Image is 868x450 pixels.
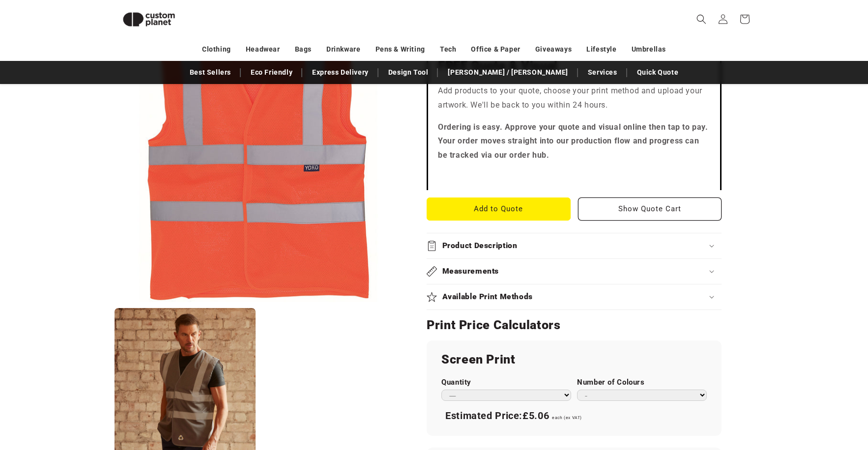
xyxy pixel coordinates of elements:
span: £5.06 [522,410,549,422]
a: Umbrellas [632,41,666,58]
a: Design Tool [383,64,434,81]
h2: Print Price Calculators [427,317,722,333]
a: Office & Paper [471,41,520,58]
button: Add to Quote [427,197,571,221]
h2: Product Description [442,241,518,251]
a: Tech [440,41,456,58]
summary: Product Description [427,233,722,258]
div: Estimated Price: [441,406,707,426]
h2: Measurements [442,266,499,277]
h2: Screen Print [441,352,707,367]
h2: Available Print Methods [442,292,533,302]
a: Best Sellers [185,64,236,81]
span: each (ex VAT) [552,415,582,420]
strong: Ordering is easy. Approve your quote and visual online then tap to pay. Your order moves straight... [438,122,708,160]
a: Drinkware [326,41,360,58]
iframe: Customer reviews powered by Trustpilot [438,170,710,180]
a: Clothing [202,41,231,58]
summary: Available Print Methods [427,284,722,309]
a: Express Delivery [307,64,374,81]
label: Quantity [441,378,571,387]
p: Add products to your quote, choose your print method and upload your artwork. We'll be back to yo... [438,84,710,112]
a: Quick Quote [632,64,684,81]
label: Number of Colours [577,378,707,387]
a: Lifestyle [586,41,616,58]
a: Bags [295,41,312,58]
a: Giveaways [535,41,572,58]
a: Eco Friendly [246,64,297,81]
img: Custom Planet [115,4,183,35]
a: [PERSON_NAME] / [PERSON_NAME] [443,64,573,81]
summary: Search [691,8,712,30]
button: Show Quote Cart [578,197,722,221]
summary: Measurements [427,259,722,284]
a: Pens & Writing [376,41,425,58]
a: Headwear [246,41,280,58]
iframe: Chat Widget [699,344,868,450]
a: Services [583,64,622,81]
